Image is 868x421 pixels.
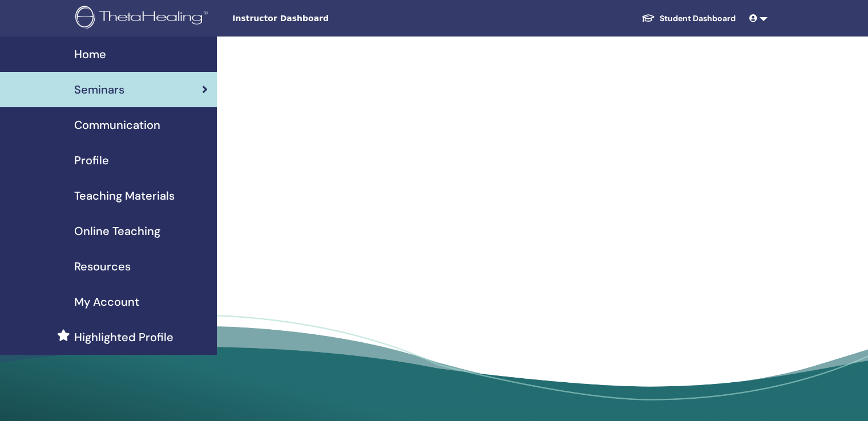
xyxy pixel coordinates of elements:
[75,6,212,31] img: logo.png
[74,293,139,310] span: My Account
[74,187,175,204] span: Teaching Materials
[74,81,124,98] span: Seminars
[74,152,109,169] span: Profile
[232,13,403,25] span: Instructor Dashboard
[74,46,106,63] span: Home
[632,8,745,29] a: Student Dashboard
[74,116,160,133] span: Communication
[74,222,160,240] span: Online Teaching
[641,13,655,23] img: graduation-cap-white.svg
[74,329,173,346] span: Highlighted Profile
[74,258,131,275] span: Resources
